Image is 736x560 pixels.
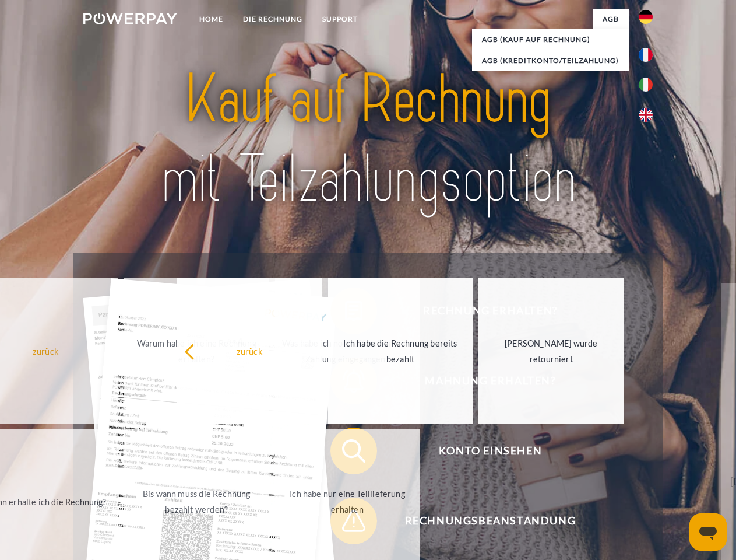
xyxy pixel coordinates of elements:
[472,50,629,71] a: AGB (Kreditkonto/Teilzahlung)
[485,335,617,367] div: [PERSON_NAME] wurde retourniert
[189,9,233,30] a: Home
[233,9,312,30] a: DIE RECHNUNG
[689,513,727,551] iframe: Schaltfläche zum Öffnen des Messaging-Fensters
[335,335,466,367] div: Ich habe die Rechnung bereits bezahlt
[330,428,633,474] button: Konto einsehen
[131,335,262,367] div: Warum habe ich eine Rechnung erhalten?
[639,108,653,122] img: en
[593,9,629,30] a: agb
[330,498,633,544] button: Rechnungsbeanstandung
[347,498,633,544] span: Rechnungsbeanstandung
[639,10,653,24] img: de
[83,13,177,24] img: logo-powerpay-white.svg
[639,48,653,62] img: fr
[184,343,315,359] div: zurück
[111,56,625,223] img: title-powerpay_de.svg
[639,78,653,92] img: it
[131,486,262,517] div: Bis wann muss die Rechnung bezahlt werden?
[282,486,413,517] div: Ich habe nur eine Teillieferung erhalten
[347,428,633,474] span: Konto einsehen
[472,29,629,50] a: AGB (Kauf auf Rechnung)
[312,9,368,30] a: SUPPORT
